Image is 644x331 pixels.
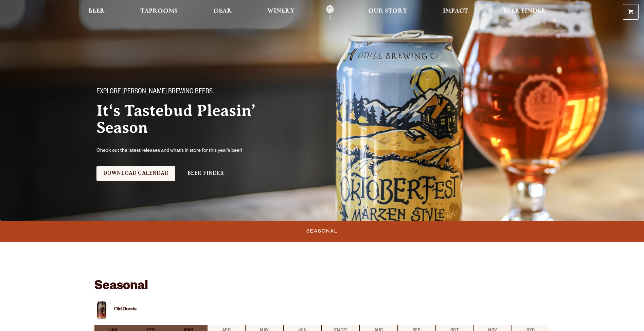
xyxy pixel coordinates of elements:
h3: Seasonal [94,269,550,299]
a: Seasonal [304,223,340,239]
span: Winery [267,8,294,14]
span: Beer Finder [503,8,546,14]
a: Beer [84,4,109,20]
a: Odell Home [317,4,343,20]
span: Explore [PERSON_NAME] Brewing Beers [96,88,213,97]
a: Download Calendar [96,166,175,181]
span: Our Story [368,8,407,14]
p: Check out the latest releases and what’s in store for this year’s beer! [96,147,270,155]
span: Impact [443,8,468,14]
a: Beer Finder [499,4,551,20]
span: Taprooms [140,8,178,14]
img: Beer can for Old Doods [94,299,109,321]
span: Gear [213,8,232,14]
a: Winery [263,4,299,20]
a: Beer Finder [181,166,231,181]
a: Taprooms [136,4,182,20]
a: Gear [209,4,236,20]
span: Beer [88,8,105,14]
a: Our Story [364,4,412,20]
a: Impact [439,4,472,20]
a: Old Doods [114,307,137,312]
h2: It‘s Tastebud Pleasin’ Season [96,102,308,136]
